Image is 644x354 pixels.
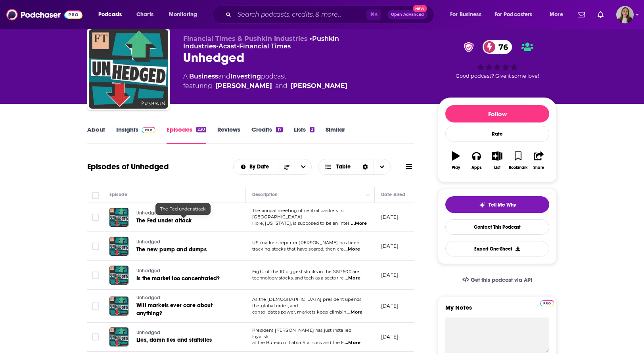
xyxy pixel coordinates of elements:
span: Lies, damn lies and statistics [136,337,212,343]
span: Unhedged [136,268,160,274]
div: verified Badge76Good podcast? Give it some love! [438,35,557,84]
span: ...More [347,309,362,316]
button: open menu [295,159,311,174]
span: The Fed under attack [136,217,192,224]
span: technology stocks, and tech as a sector re [252,275,344,281]
a: The Fed under attack [136,217,231,225]
span: Toggle select row [92,243,99,250]
span: More [550,9,563,20]
a: Lies, damn lies and statistics [136,336,231,344]
div: 230 [196,127,206,132]
button: Bookmark [508,146,528,175]
button: Export One-Sheet [445,241,549,256]
span: Is the market too concentrated? [136,275,220,282]
button: open menu [489,8,544,21]
span: Unhedged [136,330,160,335]
span: and [275,81,287,91]
button: List [487,146,508,175]
span: New [413,5,427,12]
button: open menu [93,8,132,21]
a: Show notifications dropdown [594,8,607,21]
img: Unhedged [89,29,168,109]
span: By Date [249,164,272,170]
img: tell me why sparkle [479,202,485,208]
button: tell me why sparkleTell Me Why [445,196,549,213]
button: Open AdvancedNew [387,10,427,19]
span: The new pump and dumps [136,246,207,253]
a: Reviews [217,126,240,144]
span: Toggle select row [92,302,99,310]
div: 2 [310,127,314,132]
span: Good podcast? Give it some love! [456,73,539,79]
span: at the Bureau of Labor Statistics and the F [252,340,344,345]
img: verified Badge [461,42,476,52]
button: open menu [544,8,573,21]
a: About [87,126,105,144]
a: 76 [483,40,512,54]
span: ...More [344,246,360,253]
div: Search podcasts, credits, & more... [220,6,442,24]
div: 17 [276,127,282,132]
span: Will markets ever care about anything? [136,302,213,317]
span: • [237,42,291,50]
a: Unhedged [136,295,232,302]
p: [DATE] [381,214,398,220]
span: President [PERSON_NAME] has just installed loyalists [252,327,351,339]
span: featuring [183,81,347,91]
h1: Episodes of Unhedged [87,162,169,172]
div: Episode [109,190,127,199]
button: Apps [466,146,487,175]
a: Unhedged [136,329,231,337]
span: ...More [345,340,360,346]
a: Acast [218,42,237,50]
p: [DATE] [381,243,398,249]
span: The annual meeting of central bankers in [GEOGRAPHIC_DATA] [252,208,343,220]
a: Show notifications dropdown [575,8,588,21]
a: The new pump and dumps [136,246,231,254]
a: Pushkin Industries [183,35,339,50]
span: ...More [345,275,360,281]
a: Investing [230,73,261,80]
h2: Choose View [318,159,391,175]
span: As the [DEMOGRAPHIC_DATA] president upends the global order, and [252,297,361,308]
a: Lists2 [294,126,314,144]
input: Search podcasts, credits, & more... [234,8,366,21]
span: Get this podcast via API [471,277,532,283]
span: For Business [450,9,481,20]
div: Play [452,165,460,170]
a: Get this podcast via API [456,270,539,290]
span: Toggle select row [92,272,99,279]
span: Podcasts [98,9,122,20]
span: Toggle select row [92,214,99,221]
a: Business [189,73,218,80]
span: Charts [136,9,153,20]
a: Unhedged [136,210,231,217]
p: [DATE] [381,272,398,278]
a: Episodes230 [167,126,206,144]
button: Column Actions [363,190,373,200]
img: User Profile [616,6,634,23]
span: • [183,35,339,50]
span: tracking stocks that have soared, then cra [252,246,343,252]
label: My Notes [445,304,549,318]
span: Unhedged [136,239,160,245]
a: Pro website [540,299,554,306]
span: Eight of the 10 biggest stocks in the S&P 500 are [252,269,359,274]
button: Play [445,146,466,175]
button: open menu [234,164,278,170]
div: A podcast [183,72,347,91]
div: Bookmark [509,165,527,170]
span: For Podcasters [494,9,533,20]
a: Katie Martin [215,81,272,91]
img: Podchaser - Follow, Share and Rate Podcasts [6,7,82,22]
button: Sort Direction [278,159,295,174]
img: Podchaser Pro [142,127,155,133]
button: Show profile menu [616,6,634,23]
div: Apps [471,165,482,170]
a: InsightsPodchaser Pro [116,126,155,144]
span: 76 [491,40,512,54]
span: Financial Times & Pushkin Industries [183,35,308,42]
span: Logged in as IsabelleNovak [616,6,634,23]
span: • [216,42,237,50]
